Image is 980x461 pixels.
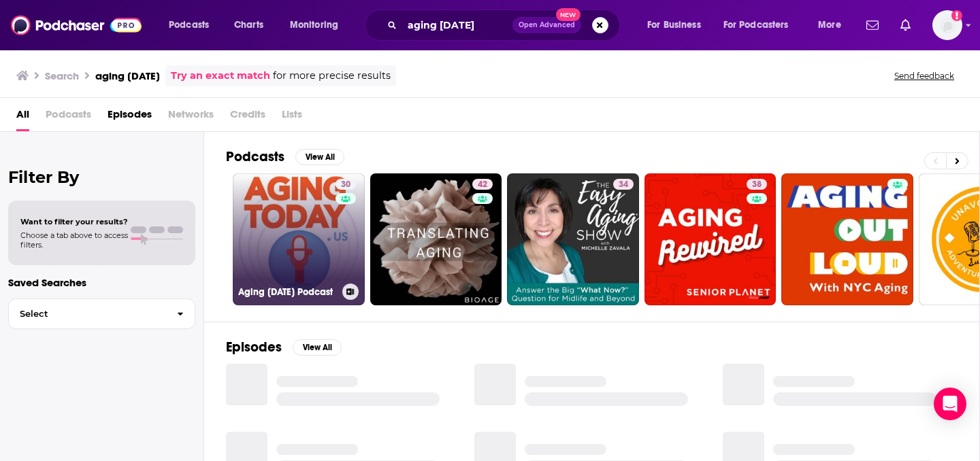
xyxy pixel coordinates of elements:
h3: Aging [DATE] Podcast [238,286,337,298]
span: Charts [234,16,263,35]
a: PodcastsView All [226,148,344,165]
button: View All [295,149,344,165]
span: Credits [230,103,265,131]
span: New [556,8,581,21]
a: 42 [370,173,502,305]
span: Networks [168,103,214,131]
h2: Podcasts [226,148,284,165]
svg: Add a profile image [951,10,962,21]
h2: Filter By [8,167,195,187]
span: For Podcasters [723,16,789,35]
div: Open Intercom Messenger [934,388,966,420]
a: 34 [507,173,639,305]
span: More [818,16,841,35]
span: Select [9,309,166,318]
button: open menu [808,14,858,36]
button: open menu [638,14,718,36]
a: All [16,103,29,131]
a: 34 [613,179,634,190]
h2: Episodes [226,339,282,356]
input: Search podcasts, credits, & more... [402,14,512,36]
a: 38 [747,179,767,190]
h3: Search [45,69,79,82]
span: Monitoring [290,16,338,35]
span: Logged in as TABASCO [932,10,962,40]
button: open menu [280,14,356,36]
a: Try an exact match [171,68,270,84]
a: 30Aging [DATE] Podcast [233,173,365,305]
span: Open Advanced [519,22,575,29]
span: For Business [647,16,701,35]
span: for more precise results [273,68,391,84]
img: User Profile [932,10,962,40]
a: 30 [336,179,356,190]
span: Lists [282,103,302,131]
a: Charts [225,14,272,36]
button: Select [8,298,195,329]
button: open menu [159,14,227,36]
img: Podchaser - Follow, Share and Rate Podcasts [11,12,142,38]
button: Open AdvancedNew [512,17,581,33]
a: Episodes [108,103,152,131]
button: Send feedback [890,70,958,82]
span: Podcasts [46,103,91,131]
a: 42 [472,179,493,190]
h3: aging [DATE] [95,69,160,82]
span: Podcasts [169,16,209,35]
div: Search podcasts, credits, & more... [378,10,633,41]
button: Show profile menu [932,10,962,40]
span: 42 [478,178,487,192]
span: Want to filter your results? [20,217,128,226]
span: 30 [341,178,350,192]
p: Saved Searches [8,276,195,289]
button: open menu [715,14,808,36]
a: 38 [644,173,777,305]
span: Choose a tab above to access filters. [20,230,128,250]
a: Show notifications dropdown [895,14,916,37]
span: 34 [619,178,628,192]
a: Show notifications dropdown [861,14,884,37]
a: EpisodesView All [226,339,342,356]
button: View All [293,339,342,356]
span: 38 [752,178,762,192]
